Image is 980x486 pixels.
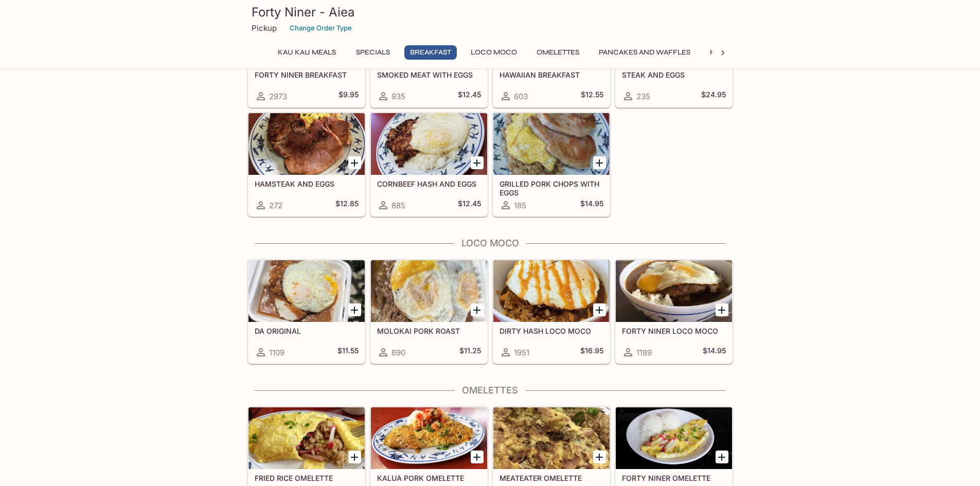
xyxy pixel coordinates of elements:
a: FORTY NINER LOCO MOCO1189$14.95 [615,260,733,364]
button: Loco Moco [465,45,523,60]
span: 1109 [269,348,284,357]
button: Add FRIED RICE OMELETTE [348,451,361,463]
a: GRILLED PORK CHOPS WITH EGGS185$14.95 [493,113,610,217]
h5: FORTY NINER LOCO MOCO [622,327,726,335]
h5: $12.45 [458,90,481,102]
a: HAMSTEAK AND EGGS272$12.85 [248,113,365,217]
a: DA ORIGINAL1109$11.55 [248,260,365,364]
h4: Omelettes [247,385,733,396]
h5: $11.25 [459,346,481,358]
h5: $14.95 [580,199,603,211]
h3: Forty Niner - Aiea [252,4,729,20]
button: Add DA ORIGINAL [348,303,361,316]
button: Pancakes and Waffles [593,45,696,60]
span: 1189 [636,348,652,357]
span: 272 [269,201,282,210]
span: 603 [514,92,528,101]
button: Add FORTY NINER LOCO MOCO [716,303,728,316]
div: FRIED RICE OMELETTE [248,407,365,469]
div: CORNBEEF HASH AND EGGS [371,113,487,175]
span: 690 [391,348,405,357]
a: DIRTY HASH LOCO MOCO1951$16.95 [493,260,610,364]
span: 935 [391,92,405,101]
button: Add HAMSTEAK AND EGGS [348,156,361,169]
h5: CORNBEEF HASH AND EGGS [377,179,481,188]
span: 235 [636,92,650,101]
div: FORTY NINER OMELETTE [616,407,732,469]
p: Pickup [252,23,277,33]
h5: SMOKED MEAT WITH EGGS [377,70,481,79]
h5: $16.95 [580,346,603,358]
h5: $12.45 [458,199,481,211]
button: Add DIRTY HASH LOCO MOCO [593,303,606,316]
h5: $12.55 [581,90,603,102]
h5: KALUA PORK OMELETTE [377,474,481,482]
button: Change Order Type [285,20,357,36]
a: MOLOKAI PORK ROAST690$11.25 [370,260,488,364]
h5: $9.95 [338,90,359,102]
h5: $24.95 [701,90,726,102]
h5: STEAK AND EGGS [622,70,726,79]
span: 185 [514,201,526,210]
h5: HAMSTEAK AND EGGS [255,179,359,188]
a: CORNBEEF HASH AND EGGS885$12.45 [370,113,488,217]
h5: $12.85 [335,199,359,211]
button: Specials [350,45,396,60]
h5: DIRTY HASH LOCO MOCO [500,327,603,335]
div: GRILLED PORK CHOPS WITH EGGS [493,113,610,175]
div: FORTY NINER LOCO MOCO [616,260,732,322]
button: Omelettes [531,45,585,60]
div: DIRTY HASH LOCO MOCO [493,260,610,322]
h5: HAWAIIAN BREAKFAST [500,70,603,79]
div: KALUA PORK OMELETTE [371,407,487,469]
h5: FORTY NINER BREAKFAST [255,70,359,79]
div: DA ORIGINAL [248,260,365,322]
button: Hawaiian Style French Toast [704,45,831,60]
span: 885 [391,201,405,210]
button: Add GRILLED PORK CHOPS WITH EGGS [593,156,606,169]
h5: MEATEATER OMELETTE [500,474,603,482]
div: MOLOKAI PORK ROAST [371,260,487,322]
h5: $11.55 [337,346,359,358]
button: Add CORNBEEF HASH AND EGGS [471,156,484,169]
button: Add KALUA PORK OMELETTE [471,451,484,463]
button: Add FORTY NINER OMELETTE [716,451,728,463]
button: Add MOLOKAI PORK ROAST [471,303,484,316]
button: Add MEATEATER OMELETTE [593,451,606,463]
div: HAMSTEAK AND EGGS [248,113,365,175]
h4: Loco Moco [247,238,733,249]
span: 1951 [514,348,529,357]
h5: DA ORIGINAL [255,327,359,335]
h5: GRILLED PORK CHOPS WITH EGGS [500,179,603,196]
span: 2973 [269,92,287,101]
button: Kau Kau Meals [272,45,342,60]
button: Breakfast [404,45,457,60]
h5: FRIED RICE OMELETTE [255,474,359,482]
h5: $14.95 [703,346,726,358]
h5: MOLOKAI PORK ROAST [377,327,481,335]
h5: FORTY NINER OMELETTE [622,474,726,482]
div: MEATEATER OMELETTE [493,407,610,469]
